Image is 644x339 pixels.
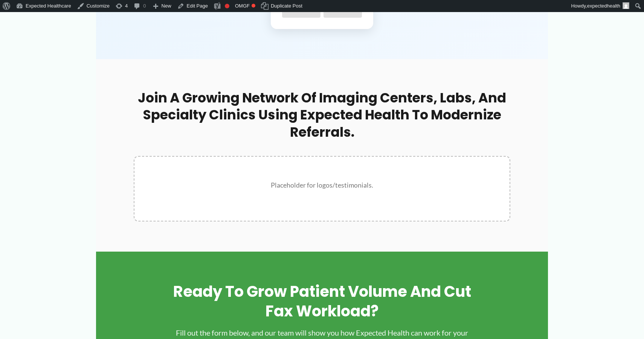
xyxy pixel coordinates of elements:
div: Focus keyphrase not set [225,4,229,8]
span: expectedhealth [587,3,620,9]
h2: Ready to grow patient volume and cut fax workload? [171,282,473,321]
p: Placeholder for logos/testimonials. [150,179,494,192]
h2: Join a growing network of imaging centers, labs, and specialty clinics using Expected Health to m... [134,89,510,141]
